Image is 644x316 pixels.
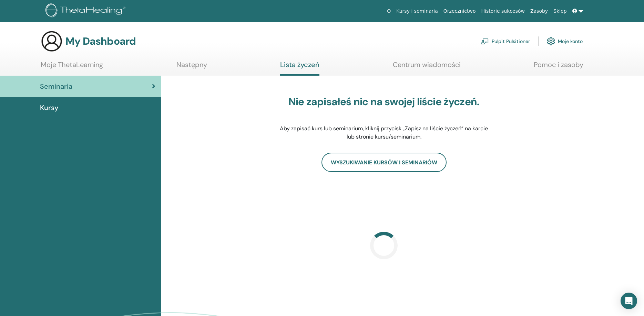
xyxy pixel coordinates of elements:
[65,35,136,47] h3: My Dashboard
[481,38,489,44] img: chalkboard-teacher.svg
[275,96,492,108] h3: Nie zapisałeś nic na swojej liście życzeń.
[384,5,393,18] a: O
[441,5,479,18] a: Orzecznictwo
[393,61,461,74] a: Centrum wiadomości
[41,30,63,52] img: generic-user-icon.jpg
[547,35,555,47] img: cog.svg
[176,61,207,74] a: Następny
[547,34,583,49] a: Moje konto
[393,5,441,18] a: Kursy i seminaria
[40,81,72,91] span: Seminaria
[275,124,492,141] p: Aby zapisać kurs lub seminarium, kliknij przycisk „Zapisz na liście życzeń” na karcie lub stronie...
[534,61,583,74] a: Pomoc i zasoby
[479,5,528,18] a: Historie sukcesów
[621,293,637,309] div: Open Intercom Messenger
[280,61,319,76] a: Lista życzeń
[551,5,569,18] a: Sklep
[41,61,103,74] a: Moje ThetaLearning
[481,34,530,49] a: Pulpit Pulsitioner
[45,3,128,19] img: logo.png
[40,102,58,113] span: Kursy
[528,5,551,18] a: Zasoby
[321,153,447,172] a: Wyszukiwanie kursów i seminariów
